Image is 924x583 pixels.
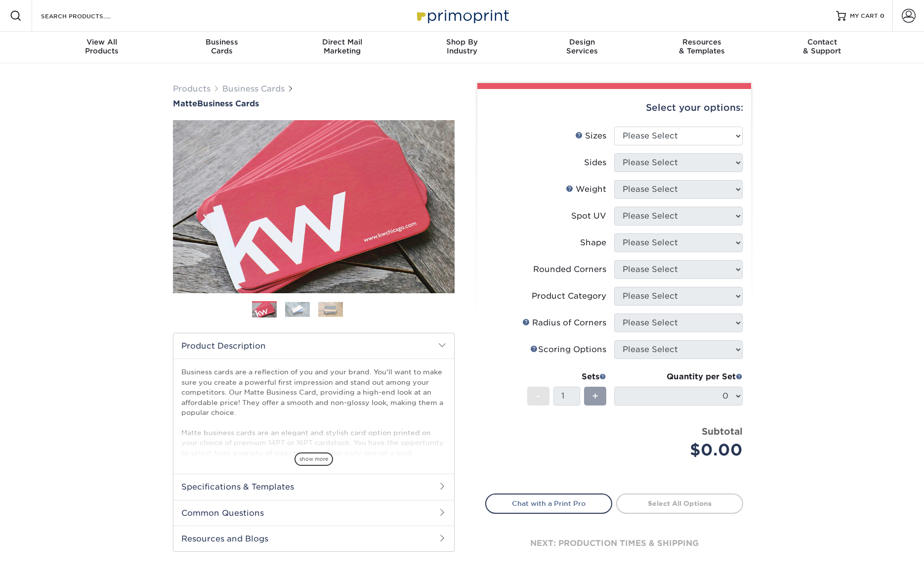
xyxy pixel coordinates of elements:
div: & Support [762,38,882,55]
a: Shop ByIndustry [402,32,522,63]
div: Industry [402,38,522,55]
h2: Specifications & Templates [173,474,454,499]
span: show more [294,452,333,466]
div: Cards [162,38,282,55]
span: - [536,389,541,404]
span: View All [42,38,162,46]
img: Primoprint [413,5,511,26]
span: Contact [762,38,882,46]
div: Radius of Corners [522,317,606,329]
div: next: production times & shipping [485,514,743,573]
img: Matte 01 [173,66,455,348]
span: + [592,389,598,404]
div: Sizes [575,130,606,142]
p: Business cards are a reflection of you and your brand. You'll want to make sure you create a powe... [181,367,446,508]
span: 0 [880,12,884,19]
a: DesignServices [522,32,642,63]
span: Design [522,38,642,46]
input: SEARCH PRODUCTS..... [40,10,136,22]
span: Shop By [402,38,522,46]
div: Services [522,38,642,55]
div: $0.00 [622,438,743,462]
a: Resources& Templates [642,32,762,63]
h2: Common Questions [173,500,454,526]
a: Contact& Support [762,32,882,63]
img: Business Cards 04 [351,297,376,322]
div: Sets [527,371,606,383]
div: Shape [580,237,606,249]
div: Sides [584,157,606,169]
span: MY CART [850,12,878,20]
strong: Subtotal [702,426,743,437]
a: Business Cards [222,84,285,93]
a: Chat with a Print Pro [485,493,612,513]
h2: Resources and Blogs [173,526,454,551]
img: Business Cards 01 [252,298,277,322]
div: Marketing [282,38,402,55]
div: Scoring Options [530,344,606,356]
div: Spot UV [571,210,606,222]
div: Products [42,38,162,55]
a: BusinessCards [162,32,282,63]
span: Direct Mail [282,38,402,46]
a: MatteBusiness Cards [173,99,455,108]
div: Rounded Corners [533,264,606,275]
span: Resources [642,38,762,46]
div: Weight [566,183,606,195]
div: Quantity per Set [614,371,743,383]
span: Matte [173,99,197,108]
h2: Product Description [173,333,454,359]
img: Business Cards 03 [318,302,343,317]
a: Direct MailMarketing [282,32,402,63]
a: View AllProducts [42,32,162,63]
a: Select All Options [616,493,743,513]
div: & Templates [642,38,762,55]
div: Select your options: [485,89,743,127]
span: Business [162,38,282,46]
div: Product Category [532,290,606,302]
a: Products [173,84,210,93]
h1: Business Cards [173,99,455,108]
img: Business Cards 02 [285,302,310,317]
